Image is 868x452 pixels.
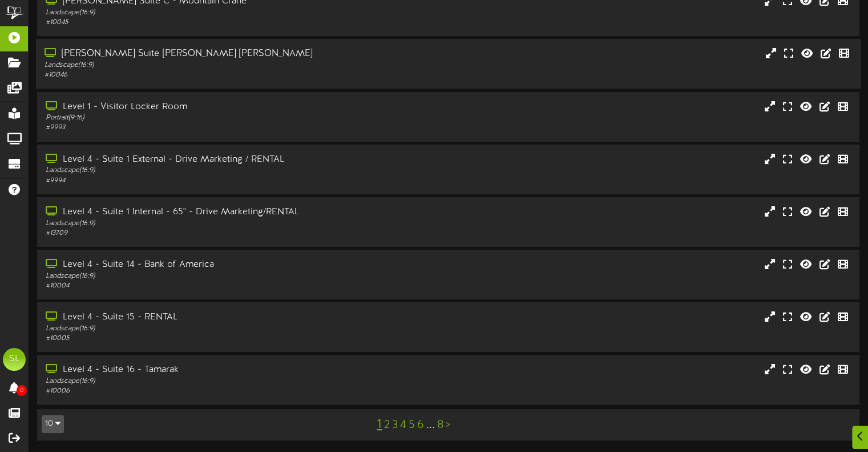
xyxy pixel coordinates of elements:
div: SL [3,348,26,371]
div: Level 4 - Suite 14 - Bank of America [46,258,371,271]
div: Landscape ( 16:9 ) [46,166,371,175]
a: 6 [417,419,424,431]
a: 1 [377,417,382,432]
div: Landscape ( 16:9 ) [46,377,371,386]
div: Level 4 - Suite 15 - RENTAL [46,311,371,324]
a: 5 [409,419,415,431]
div: Level 4 - Suite 1 External - Drive Marketing / RENTAL [46,153,371,166]
a: > [446,419,450,431]
div: # 10005 [46,334,371,343]
a: 2 [384,419,390,431]
div: Landscape ( 16:9 ) [46,324,371,334]
a: 4 [400,419,406,431]
div: # 9994 [46,176,371,186]
a: 3 [392,419,398,431]
div: Landscape ( 16:9 ) [46,219,371,229]
div: # 10045 [46,18,371,27]
div: Portrait ( 9:16 ) [46,113,371,123]
div: Landscape ( 16:9 ) [46,8,371,18]
div: Landscape ( 16:9 ) [45,61,371,70]
div: Level 4 - Suite 16 - Tamarak [46,363,371,377]
div: # 10006 [46,386,371,396]
div: # 10046 [45,70,371,80]
a: ... [426,419,435,431]
span: 0 [17,385,27,396]
div: Level 4 - Suite 1 Internal - 65" - Drive Marketing/RENTAL [46,206,371,219]
div: Landscape ( 16:9 ) [46,271,371,281]
div: Level 1 - Visitor Locker Room [46,101,371,114]
button: 10 [42,415,64,433]
div: # 9993 [46,123,371,133]
a: 8 [437,419,443,431]
div: # 13709 [46,229,371,238]
div: # 10004 [46,281,371,291]
div: [PERSON_NAME] Suite [PERSON_NAME] [PERSON_NAME] [45,47,371,61]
